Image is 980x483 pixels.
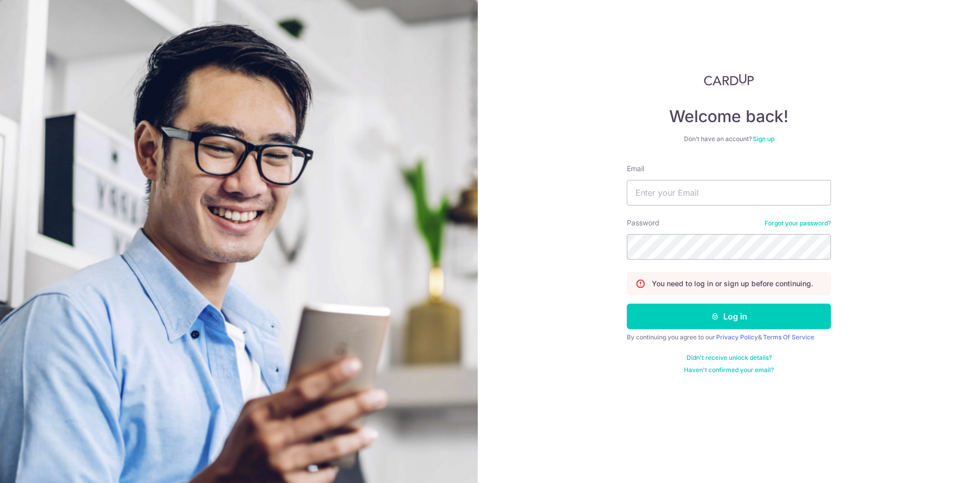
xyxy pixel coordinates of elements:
[627,164,644,174] label: Email
[627,333,831,341] div: By continuing you agree to our &
[716,333,758,341] a: Privacy Policy
[627,135,831,143] div: Don’t have an account?
[627,180,831,205] input: Enter your Email
[627,304,831,329] button: Log in
[627,106,831,127] h4: Welcome back!
[687,354,772,362] a: Didn't receive unlock details?
[704,74,754,86] img: CardUp Logo
[627,218,659,228] label: Password
[652,279,813,289] p: You need to log in or sign up before continuing.
[684,366,774,374] a: Haven't confirmed your email?
[753,135,774,143] a: Sign up
[763,333,814,341] a: Terms Of Service
[765,219,831,227] a: Forgot your password?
